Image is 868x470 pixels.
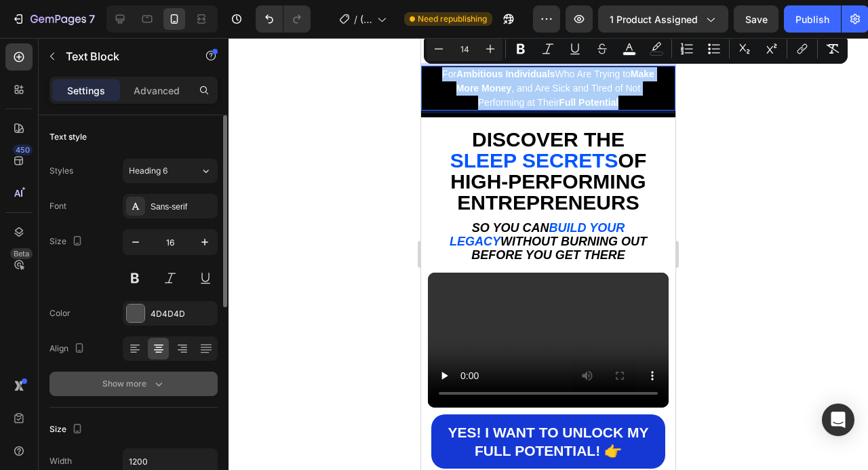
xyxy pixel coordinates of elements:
[10,248,33,259] div: Beta
[610,12,698,26] span: 1 product assigned
[67,83,105,98] p: Settings
[50,200,66,212] div: Font
[822,404,854,436] div: Open Intercom Messenger
[134,83,180,98] p: Advanced
[50,131,87,143] div: Text style
[418,13,487,25] span: Need republishing
[745,14,768,25] span: Save
[129,165,167,177] span: Heading 6
[421,38,675,470] iframe: Design area
[795,12,829,26] div: Publish
[50,372,218,396] button: Show more
[354,12,357,26] span: /
[151,308,214,320] div: 4D4D4D
[50,340,87,358] div: Align
[102,377,165,391] div: Show more
[734,5,778,33] button: Save
[256,5,311,33] div: Undo/Redo
[89,11,95,27] p: 7
[123,159,218,183] button: Heading 6
[5,5,101,33] button: 7
[50,307,71,319] div: Color
[50,455,72,467] div: Width
[50,233,85,251] div: Size
[151,201,214,213] div: Sans-serif
[50,420,85,439] div: Size
[784,5,841,33] button: Publish
[50,165,73,177] div: Styles
[13,144,33,155] div: 450
[360,12,372,26] span: (New) DIGITAL PRODUCT SALES PAGE TEMPLATE | [PERSON_NAME] Planes
[424,34,848,64] div: Editor contextual toolbar
[66,48,181,64] p: Text Block
[598,5,728,33] button: 1 product assigned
